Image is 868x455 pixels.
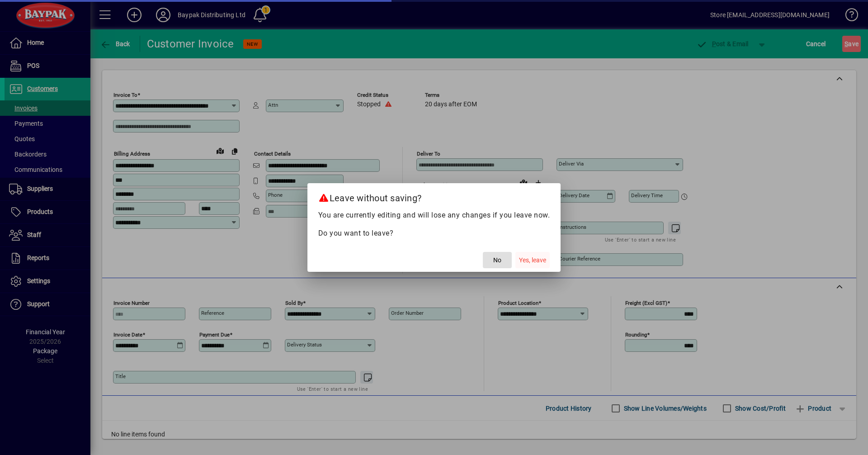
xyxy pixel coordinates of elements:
button: No [483,252,512,268]
button: Yes, leave [515,252,550,268]
span: Yes, leave [519,256,546,265]
span: No [493,256,501,265]
p: Do you want to leave? [318,228,550,239]
p: You are currently editing and will lose any changes if you leave now. [318,210,550,221]
h2: Leave without saving? [307,183,561,209]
